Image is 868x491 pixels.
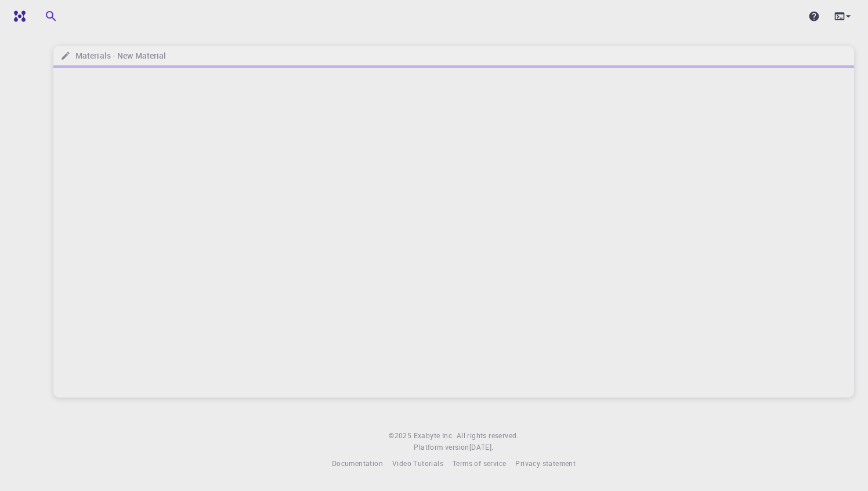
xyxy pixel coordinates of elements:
nav: breadcrumb [58,49,168,62]
a: [DATE]. [469,442,494,453]
span: Terms of service [453,458,506,468]
span: © 2025 [389,430,413,442]
a: Exabyte Inc. [414,430,454,442]
span: Privacy statement [515,458,576,468]
img: logo [9,10,26,22]
span: [DATE] . [469,442,494,452]
h6: Materials - New Material [71,49,166,62]
span: Video Tutorials [392,458,443,468]
a: Documentation [332,458,383,470]
a: Terms of service [453,458,506,470]
span: Exabyte Inc. [414,431,454,440]
span: Platform version [414,442,469,453]
span: Documentation [332,458,383,468]
span: All rights reserved. [457,430,519,442]
a: Video Tutorials [392,458,443,470]
a: Privacy statement [515,458,576,470]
